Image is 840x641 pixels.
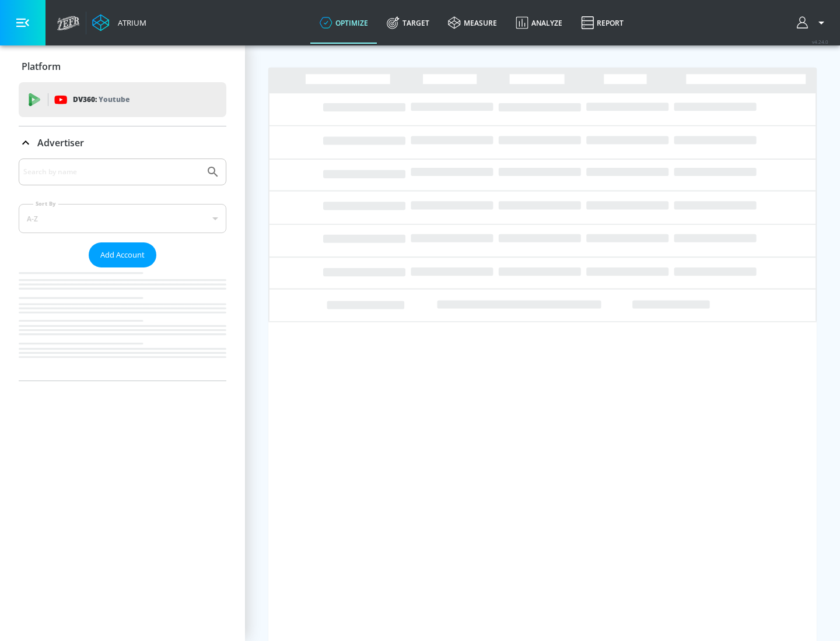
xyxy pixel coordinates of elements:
div: DV360: Youtube [19,82,226,117]
a: Target [377,2,439,44]
a: optimize [310,2,377,44]
button: Add Account [89,242,156,267]
a: Atrium [92,14,146,31]
nav: list of Advertiser [19,267,226,381]
label: Sort By [33,200,58,207]
span: Add Account [100,248,145,262]
div: A-Z [19,204,226,233]
p: DV360: [73,93,129,106]
input: Search by name [23,164,200,179]
p: Platform [22,60,61,73]
p: Youtube [99,93,129,105]
a: Report [572,2,633,44]
div: Platform [19,50,226,83]
div: Advertiser [19,126,226,159]
span: v 4.24.0 [812,38,828,45]
div: Advertiser [19,159,226,381]
p: Advertiser [37,136,84,149]
a: Analyze [506,2,572,44]
div: Atrium [113,17,146,28]
a: measure [439,2,506,44]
